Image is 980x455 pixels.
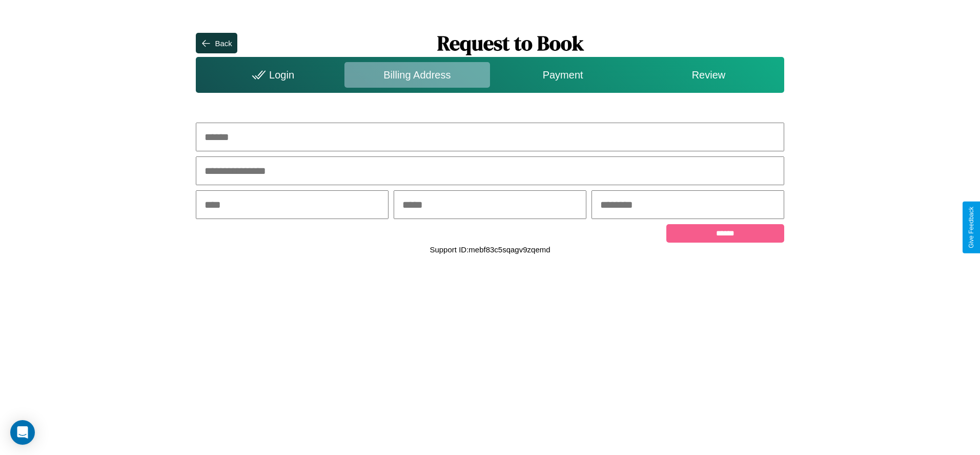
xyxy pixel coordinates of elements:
div: Review [636,62,781,88]
div: Login [198,62,344,88]
div: Payment [490,62,636,88]
div: Billing Address [344,62,490,88]
div: Give Feedback [968,207,975,248]
h1: Request to Book [237,29,784,57]
div: Open Intercom Messenger [10,420,35,445]
p: Support ID: mebf83c5sqagv9zqemd [430,243,550,256]
div: Back [215,39,232,48]
button: Back [196,33,237,53]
